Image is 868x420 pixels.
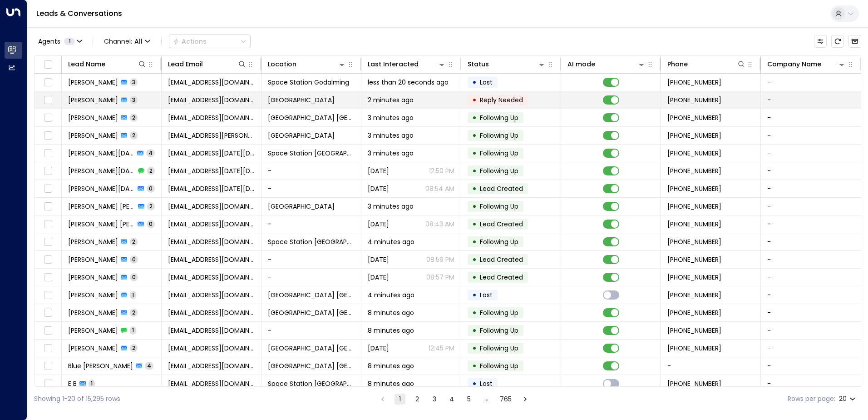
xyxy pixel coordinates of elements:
button: Actions [169,35,251,48]
span: +447387929310 [667,113,721,122]
span: Alexandra Popescu [68,255,118,264]
span: 1 [130,291,136,299]
td: - [761,109,861,126]
span: 4 minutes ago [368,290,414,300]
p: 08:59 PM [426,255,454,264]
td: - [761,233,861,250]
span: 0 [147,220,155,228]
span: Samira Jane [68,202,135,211]
span: Toggle select row [42,272,54,283]
span: 0 [130,273,138,281]
div: • [472,376,477,391]
span: 8 minutes ago [368,326,414,335]
span: Following Up [480,149,518,158]
button: Channel:All [100,35,154,48]
div: • [472,305,477,320]
span: Agents [38,38,60,45]
span: Refresh [831,35,844,48]
span: Toggle select row [42,165,54,177]
span: Srilu Pola [68,149,134,158]
td: - [661,357,761,375]
span: Yesterday [368,220,389,229]
span: Space Station Castle Bromwich [268,361,355,370]
div: … [481,394,492,405]
span: 4 [146,149,155,157]
span: less than 20 seconds ago [368,78,449,87]
span: Samira Jane [68,220,135,229]
div: • [472,181,477,196]
p: 08:57 PM [426,273,454,282]
div: Last Interacted [368,59,419,70]
span: Blue Malhi [68,361,133,370]
span: Alexandra Avery [68,308,118,317]
span: Toggle select row [42,307,54,319]
span: +447935246312 [667,220,721,229]
span: 3 minutes ago [368,202,414,211]
span: alexa5popescu@gmail.com [168,237,255,246]
div: • [472,323,477,338]
div: Phone [667,59,688,70]
span: 2 [147,167,155,175]
span: 1 [89,380,95,387]
span: blue459@hotmail.co.uk [168,361,255,370]
label: Rows per page: [788,394,835,404]
span: Following Up [480,326,518,335]
span: Toggle select all [42,59,54,70]
div: Location [268,59,296,70]
span: Bethany Lovelock [68,326,118,335]
td: - [761,357,861,375]
span: Oct 01, 2025 [368,184,389,193]
span: Toggle select row [42,183,54,195]
span: Sophie Lawrenson [68,113,118,122]
span: Toggle select row [42,95,54,106]
p: 08:43 AM [425,220,454,229]
td: - [261,322,361,339]
div: Actions [173,37,207,45]
div: • [472,128,477,143]
span: Toggle select row [42,325,54,336]
span: Following Up [480,202,518,211]
span: Toggle select row [42,236,54,248]
span: sj7@outlook.com [168,220,255,229]
div: Company Name [767,59,821,70]
span: Space Station Shrewsbury [268,308,355,317]
div: • [472,199,477,214]
span: Following Up [480,344,518,353]
span: Toggle select row [42,130,54,141]
td: - [261,269,361,286]
span: +447913630018 [667,379,721,388]
div: AI mode [567,59,646,70]
span: got2bcarl@gmail.com [168,95,255,105]
button: Go to page 765 [498,394,513,405]
div: Status [468,59,546,70]
span: muzesydugy@gmail.com [168,290,255,300]
span: Space Station Hall Green [268,202,335,211]
div: Lead Email [168,59,247,70]
span: Yesterday [368,344,389,353]
span: +447917918740 [667,166,721,175]
div: • [472,75,477,90]
span: contactme@acknell.co.uk [168,78,255,87]
button: Archived Leads [848,35,861,48]
span: 3 minutes ago [368,131,414,140]
span: 0 [147,185,155,192]
span: 2 [130,238,138,245]
span: 1 [64,38,75,45]
span: Following Up [480,237,518,246]
span: Toggle select row [42,219,54,230]
span: Toggle select row [42,254,54,265]
span: alexa5popescu@gmail.com [168,255,255,264]
span: +447917918740 [667,149,721,158]
span: Space Station Shrewsbury [268,113,355,122]
td: - [761,286,861,304]
div: Lead Name [68,59,105,70]
span: srilu.pola@yahoo.co.uk [168,184,255,193]
td: - [261,251,361,268]
div: • [472,234,477,250]
span: Rashad Waller [68,290,118,300]
a: Leads & Conversations [36,8,122,19]
span: sj7@outlook.com [168,202,255,211]
span: 8 minutes ago [368,379,414,388]
div: • [472,270,477,285]
span: Space Station Kings Heath [268,290,355,300]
